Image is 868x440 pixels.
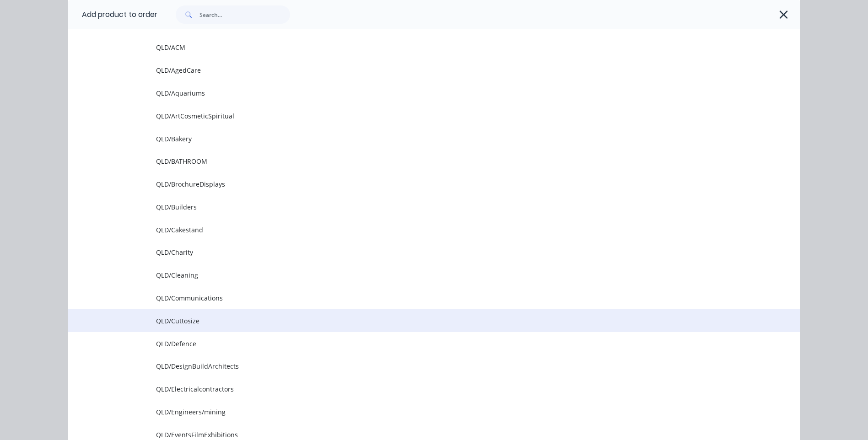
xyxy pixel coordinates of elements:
input: Search... [199,5,290,24]
span: QLD/Cakestand [156,225,671,235]
span: QLD/Charity [156,247,671,257]
span: QLD/DesignBuildArchitects [156,361,671,371]
span: QLD/Builders [156,202,671,212]
span: QLD/Cuttosize [156,316,671,326]
span: QLD/ACM [156,43,671,52]
span: QLD/EventsFilmExhibitions [156,430,671,440]
span: QLD/Bakery [156,134,671,144]
span: QLD/Communications [156,293,671,303]
span: QLD/Cleaning [156,270,671,280]
span: QLD/Electricalcontractors [156,384,671,394]
span: QLD/BATHROOM [156,156,671,166]
span: QLD/AgedCare [156,65,671,75]
span: QLD/Defence [156,339,671,349]
span: QLD/Aquariums [156,88,671,98]
span: QLD/Engineers/mining [156,407,671,417]
span: QLD/BrochureDisplays [156,179,671,189]
span: QLD/ArtCosmeticSpiritual [156,111,671,121]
